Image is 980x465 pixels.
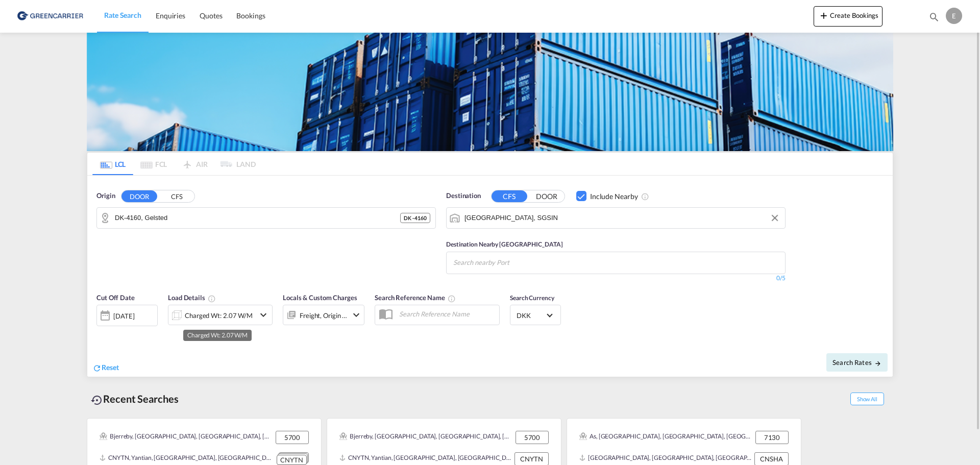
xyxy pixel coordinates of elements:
[87,387,183,410] div: Recent Searches
[102,363,119,372] span: Reset
[168,293,216,302] span: Load Details
[874,360,881,367] md-icon: icon-arrow-right
[579,431,753,444] div: As, As Hede, As Vig, Åstrup, Bisholt, Bjerre, Brund, Brund-Sejet, Glattrup, Glud, Gram, Gramrode,...
[257,309,269,321] md-icon: icon-chevron-down
[404,214,427,222] span: DK - 4160
[946,8,962,24] div: E
[641,192,649,201] md-icon: Unchecked: Ignores neighbouring ports when fetching rates.Checked : Includes neighbouring ports w...
[91,394,103,406] md-icon: icon-backup-restore
[96,293,135,302] span: Cut Off Date
[96,325,104,339] md-datepicker: Select
[283,293,357,302] span: Locals & Custom Charges
[928,11,940,27] div: icon-magnify
[492,190,527,202] button: CFS
[185,308,253,323] div: Charged Wt: 2.07 W/M
[200,11,222,20] span: Quotes
[516,431,549,444] div: 5700
[121,190,157,202] button: DOOR
[104,11,141,19] span: Rate Search
[208,295,216,303] md-icon: Chargeable Weight
[92,153,256,175] md-pagination-wrapper: Use the left and right arrow keys to navigate between tabs
[576,191,638,202] md-checkbox: Checkbox No Ink
[15,5,84,28] img: b0b18ec08afe11efb1d4932555f5f09d.png
[928,11,940,22] md-icon: icon-magnify
[755,431,789,444] div: 7130
[159,190,194,202] button: CFS
[832,358,881,366] span: Search Rates
[446,240,562,248] span: Destination Nearby [GEOGRAPHIC_DATA]
[510,294,554,302] span: Search Currency
[814,6,883,27] button: icon-plus 400-fgCreate Bookings
[529,190,565,202] button: DOOR
[97,208,435,228] md-input-container: DK-4160, Gelsted
[236,11,265,20] span: Bookings
[168,305,273,325] div: Charged Wt: 2.07 W/Micon-chevron-down
[339,431,513,444] div: Bjerreby, Brændeskov, Bregninge, Drejoe, Egense, Fredens, Gudbjerg, Heldager, Hjortoe, Landet, oe...
[183,330,252,341] md-tooltip: Charged Wt: 2.07 W/M
[826,353,888,372] button: Search Ratesicon-arrow-right
[818,9,830,21] md-icon: icon-plus 400-fg
[394,306,499,322] input: Search Reference Name
[453,255,550,271] input: Chips input.
[850,393,884,405] span: Show All
[100,431,273,444] div: Bjerreby, Brændeskov, Bregninge, Drejoe, Egense, Fredens, Gudbjerg, Heldager, Hjortoe, Landet, oe...
[156,11,185,20] span: Enquiries
[516,308,555,323] md-select: Select Currency: kr DKKDenmark Krone
[446,274,786,283] div: 0/5
[767,210,782,226] button: Clear Input
[87,176,893,377] div: Origin DOOR CFS DK-4160, GelstedDestination CFS DOORCheckbox No Ink Unchecked: Ignores neighbouri...
[446,191,481,201] span: Destination
[96,191,115,201] span: Origin
[517,311,545,320] span: DKK
[300,308,348,323] div: Freight Origin Origin Custom Destination
[115,210,400,226] input: Search by Door
[92,363,102,373] md-icon: icon-refresh
[276,431,309,444] div: 5700
[447,208,785,228] md-input-container: Singapore, SGSIN
[92,362,119,374] div: icon-refreshReset
[448,295,456,303] md-icon: Your search will be saved by the below given name
[92,153,133,175] md-tab-item: LCL
[590,191,638,202] div: Include Nearby
[350,309,362,321] md-icon: icon-chevron-down
[464,210,780,226] input: Search by Port
[96,305,158,326] div: [DATE]
[113,311,134,321] div: [DATE]
[87,33,893,151] img: GreenCarrierFCL_LCL.png
[375,293,456,302] span: Search Reference Name
[283,305,364,325] div: Freight Origin Origin Custom Destinationicon-chevron-down
[452,252,554,271] md-chips-wrap: Chips container with autocompletion. Enter the text area, type text to search, and then use the u...
[100,452,274,465] div: CNYTN, Yantian, GD, China, Greater China & Far East Asia, Asia Pacific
